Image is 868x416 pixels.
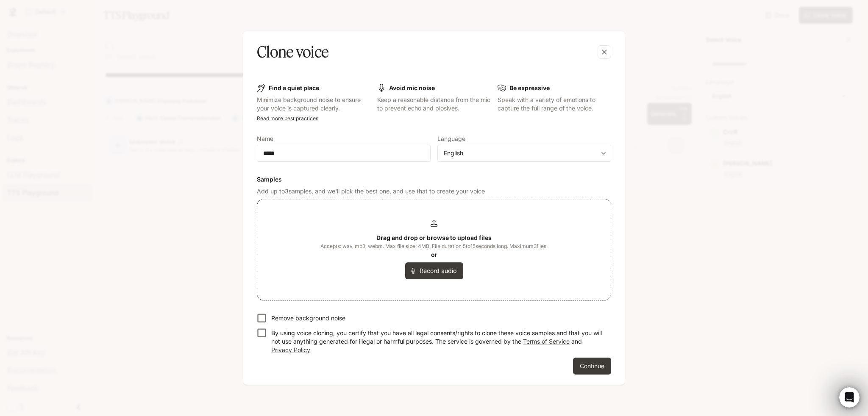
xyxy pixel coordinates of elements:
p: Add up to 3 samples, and we'll pick the best one, and use that to create your voice [257,187,611,196]
span: Accepts: wav, mp3, webm. Max file size: 4MB. File duration 5 to 15 seconds long. Maximum 3 files. [320,242,548,251]
p: Minimize background noise to ensure your voice is captured clearly. [257,96,370,113]
a: Privacy Policy [271,346,310,353]
b: Find a quiet place [269,84,319,91]
a: Read more best practices [257,115,318,121]
b: Avoid mic noise [389,84,435,91]
button: Continue [573,358,611,375]
a: Terms of Service [523,338,570,345]
p: Name [257,136,273,142]
p: Speak with a variety of emotions to capture the full range of the voice. [498,96,611,113]
b: or [431,251,437,258]
p: Remove background noise [271,314,345,322]
button: Record audio [405,262,463,279]
div: English [444,149,597,157]
iframe: Intercom live chat [839,387,860,408]
b: Be expressive [509,84,550,91]
p: Keep a reasonable distance from the mic to prevent echo and plosives. [377,96,491,113]
h5: Clone voice [257,41,328,63]
p: Language [437,136,465,142]
b: Drag and drop or browse to upload files [376,234,492,241]
h6: Samples [257,175,611,184]
p: By using voice cloning, you certify that you have all legal consents/rights to clone these voice ... [271,329,604,354]
div: English [438,149,611,157]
